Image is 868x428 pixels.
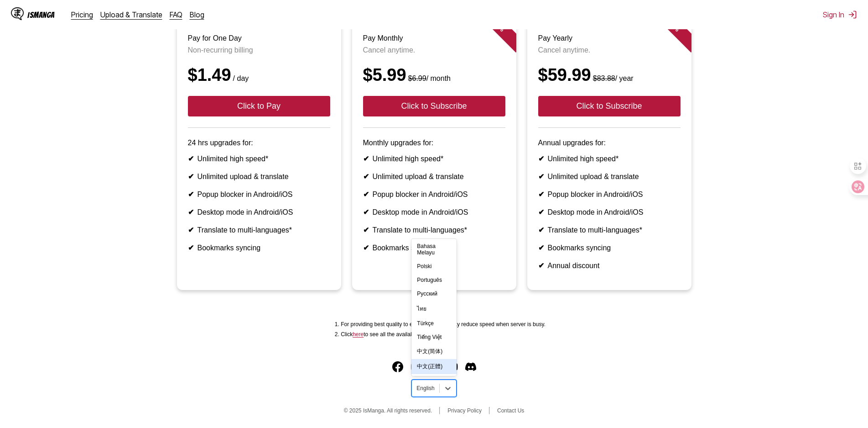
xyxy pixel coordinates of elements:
a: Privacy Policy [447,407,482,414]
p: Cancel anytime. [363,46,505,54]
b: ✔ [188,208,194,216]
li: Annual discount [538,261,681,270]
a: FAQ [170,10,182,19]
div: Türkçe [411,317,456,330]
div: IsManga [27,11,55,19]
b: ✔ [188,173,194,180]
small: / day [231,74,249,82]
li: Click to see all the available languages [341,331,546,338]
img: IsManga Facebook [392,361,403,372]
input: Select language [416,385,418,391]
small: / month [406,74,451,82]
a: IsManga LogoIsManga [11,7,71,22]
li: Desktop mode in Android/iOS [363,208,505,217]
h3: Pay for One Day [188,34,330,42]
b: ✔ [538,208,544,216]
a: Contact Us [497,407,524,414]
li: Desktop mode in Android/iOS [538,208,681,217]
img: IsManga Instagram [411,361,421,372]
p: Non-recurring billing [188,46,330,54]
b: ✔ [188,226,194,234]
div: Português [411,273,456,287]
div: Tiếng Việt [411,330,456,344]
b: ✔ [363,173,369,180]
button: Click to Subscribe [538,96,681,116]
div: 中文(正體) [411,359,456,374]
b: ✔ [538,190,544,198]
b: ✔ [538,226,544,234]
div: Русский [411,287,456,301]
p: Cancel anytime. [538,46,681,54]
b: ✔ [363,208,369,216]
li: Unlimited upload & translate [363,172,505,181]
b: ✔ [188,155,194,163]
h3: Pay Monthly [363,34,505,42]
a: Instagram [411,361,421,372]
b: ✔ [363,155,369,163]
button: Sign In [823,10,857,19]
a: Upload & Translate [100,10,162,19]
s: $83.88 [593,74,615,82]
li: Bookmarks syncing [363,243,505,252]
b: ✔ [538,173,544,180]
li: Popup blocker in Android/iOS [538,190,681,199]
div: $59.99 [538,65,681,85]
li: Translate to multi-languages* [188,226,330,234]
li: Unlimited upload & translate [188,172,330,181]
a: Pricing [71,10,93,19]
div: $1.49 [188,65,330,85]
li: Bookmarks syncing [538,243,681,252]
li: Unlimited high speed* [188,154,330,163]
a: Discord [465,361,476,372]
div: Bahasa Melayu [411,239,456,259]
li: Desktop mode in Android/iOS [188,208,330,217]
img: Sign out [848,10,857,19]
li: Popup blocker in Android/iOS [188,190,330,199]
b: ✔ [188,190,194,198]
img: IsManga Discord [465,361,476,372]
b: ✔ [363,244,369,252]
h3: Pay Yearly [538,34,681,42]
b: ✔ [188,244,194,252]
a: Blog [190,10,204,19]
div: 中文(简体) [411,344,456,359]
b: ✔ [538,262,544,269]
li: Unlimited high speed* [363,154,505,163]
a: Available languages [353,331,364,338]
b: ✔ [538,244,544,252]
span: © 2025 IsManga. All rights reserved. [344,407,432,414]
p: Monthly upgrades for: [363,139,505,147]
li: Unlimited high speed* [538,154,681,163]
li: Bookmarks syncing [188,243,330,252]
li: For providing best quality to every users, we may reduce speed when server is busy. [341,321,546,328]
b: ✔ [363,190,369,198]
a: Facebook [392,361,403,372]
li: Popup blocker in Android/iOS [363,190,505,199]
b: ✔ [538,155,544,163]
p: Annual upgrades for: [538,139,681,147]
s: $6.99 [408,74,426,82]
div: ไทย [411,301,456,317]
b: ✔ [363,226,369,234]
li: Unlimited upload & translate [538,172,681,181]
small: / year [591,74,634,82]
div: Polski [411,259,456,273]
li: Translate to multi-languages* [538,226,681,234]
button: Click to Pay [188,96,330,116]
div: $5.99 [363,65,505,85]
p: 24 hrs upgrades for: [188,139,330,147]
button: Click to Subscribe [363,96,505,116]
img: IsManga Logo [11,7,24,20]
li: Translate to multi-languages* [363,226,505,234]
